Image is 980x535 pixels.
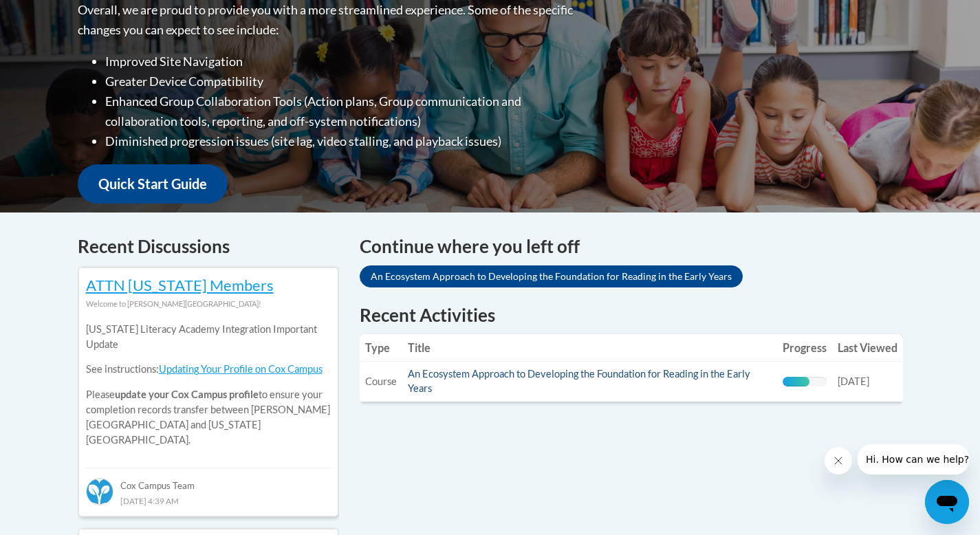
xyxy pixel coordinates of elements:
[832,334,903,362] th: Last Viewed
[402,334,777,362] th: Title
[105,52,576,72] li: Improved Site Navigation
[777,334,832,362] th: Progress
[86,296,331,312] div: Welcome to [PERSON_NAME][GEOGRAPHIC_DATA]!
[86,493,331,508] div: [DATE] 4:39 AM
[86,362,331,377] p: See instructions:
[825,447,852,474] iframe: Close message
[858,444,969,474] iframe: Message from company
[105,91,576,131] li: Enhanced Group Collaboration Tools (Action plans, Group communication and collaboration tools, re...
[86,322,331,352] p: [US_STATE] Literacy Academy Integration Important Update
[408,368,750,394] a: An Ecosystem Approach to Developing the Foundation for Reading in the Early Years
[360,334,402,362] th: Type
[78,233,339,260] h4: Recent Discussions
[78,164,228,204] a: Quick Start Guide
[838,375,869,387] span: [DATE]
[360,265,743,287] a: An Ecosystem Approach to Developing the Foundation for Reading in the Early Years
[360,233,903,260] h4: Continue where you left off
[105,72,576,91] li: Greater Device Compatibility
[105,131,576,151] li: Diminished progression issues (site lag, video stalling, and playback issues)
[86,312,331,458] div: Please to ensure your completion records transfer between [PERSON_NAME][GEOGRAPHIC_DATA] and [US_...
[86,478,113,505] img: Cox Campus Team
[783,377,809,386] div: Progress, %
[115,389,259,400] b: update your Cox Campus profile
[925,480,969,524] iframe: Button to launch messaging window
[365,375,397,387] span: Course
[159,363,323,375] a: Updating Your Profile on Cox Campus
[360,303,903,327] h1: Recent Activities
[86,468,331,492] div: Cox Campus Team
[86,276,274,294] a: ATTN [US_STATE] Members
